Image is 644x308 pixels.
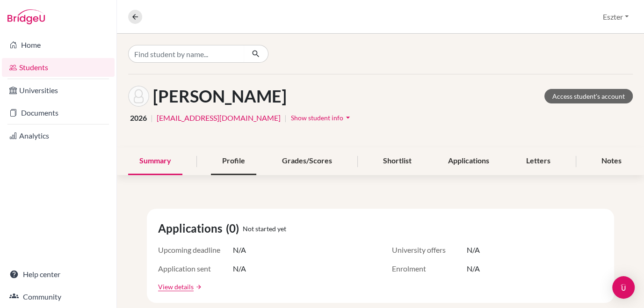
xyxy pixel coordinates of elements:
a: View details [158,282,194,292]
div: Summary [128,147,182,175]
span: | [151,112,153,124]
span: Enrolment [392,263,467,274]
div: Letters [515,147,562,175]
button: Show student infoarrow_drop_down [290,110,353,125]
img: Bridge-U [7,9,45,24]
span: | [284,112,287,124]
span: N/A [467,263,480,274]
span: Show student info [291,114,343,122]
a: Documents [2,103,115,122]
a: [EMAIL_ADDRESS][DOMAIN_NAME] [157,112,281,124]
img: Lili Berczeli's avatar [128,86,149,107]
span: N/A [467,244,480,256]
i: arrow_drop_down [343,113,353,122]
a: Home [2,36,115,54]
div: Shortlist [372,147,423,175]
a: Access student's account [544,89,633,103]
span: Not started yet [243,224,286,234]
span: Application sent [158,263,233,274]
span: Upcoming deadline [158,244,233,256]
a: Analytics [2,126,115,145]
a: Help center [2,265,115,284]
div: Grades/Scores [271,147,343,175]
span: 2026 [130,112,147,124]
div: Open Intercom Messenger [612,276,635,299]
span: (0) [226,220,243,237]
button: Eszter [599,8,633,26]
span: N/A [233,263,246,274]
h1: [PERSON_NAME] [153,86,287,106]
input: Find student by name... [128,45,244,63]
a: Universities [2,81,115,100]
span: University offers [392,244,467,256]
span: Applications [158,220,226,237]
div: Profile [211,147,256,175]
a: Students [2,58,115,77]
span: N/A [233,244,246,256]
a: arrow_forward [194,284,202,290]
a: Community [2,287,115,306]
div: Notes [590,147,633,175]
div: Applications [437,147,500,175]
